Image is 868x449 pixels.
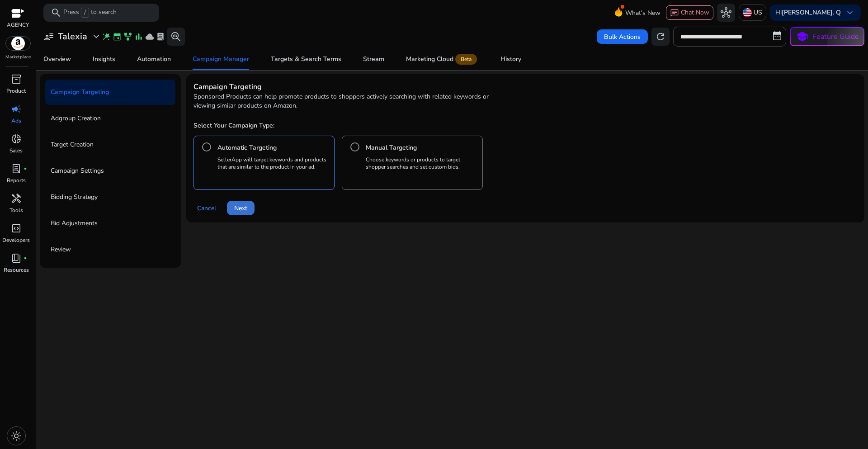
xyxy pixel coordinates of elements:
[193,121,857,130] h4: Select Your Campaign Type:
[145,32,154,41] span: cloud
[167,28,185,46] button: search_insights
[227,201,255,215] button: Next
[193,56,249,62] div: Campaign Manager
[455,54,477,65] span: Beta
[782,8,841,17] b: [PERSON_NAME]. Q
[500,56,521,62] div: History
[11,430,22,441] span: light_mode
[63,8,117,18] p: Press to search
[197,203,216,213] span: Cancel
[11,74,22,85] span: inventory_2
[102,32,111,41] span: wand_stars
[43,56,71,62] div: Overview
[81,8,89,18] span: /
[170,31,181,42] span: search_insights
[91,31,102,42] span: expand_more
[11,104,22,114] span: campaign
[11,193,22,204] span: handyman
[134,32,143,41] span: bar_chart
[790,27,864,46] button: schoolFeature Guide
[24,256,27,260] span: fiber_manual_record
[625,5,660,21] span: What's New
[58,31,87,42] h3: Talexia
[156,32,165,41] span: lab_profile
[6,87,26,95] p: Product
[193,201,220,215] button: Cancel
[24,167,27,170] span: fiber_manual_record
[11,223,22,234] span: code_blocks
[655,31,666,42] span: refresh
[717,4,735,22] button: hub
[51,242,71,257] p: Review
[113,32,122,41] span: event
[11,117,21,125] p: Ads
[666,5,713,20] button: chatChat Now
[796,30,809,43] span: school
[217,156,330,170] p: SellerApp will target keywords and products that are similar to the product in your ad.
[234,203,247,213] span: Next
[11,163,22,174] span: lab_profile
[406,56,479,63] div: Marketing Cloud
[604,32,641,42] span: Bulk Actions
[597,29,648,44] button: Bulk Actions
[51,190,98,204] p: Bidding Strategy
[721,7,731,18] span: hub
[681,8,709,17] span: Chat Now
[11,253,22,264] span: book_4
[7,21,29,29] p: AGENCY
[743,8,752,17] img: us.svg
[51,164,104,178] p: Campaign Settings
[363,56,384,62] div: Stream
[271,56,341,62] div: Targets & Search Terms
[775,9,841,16] p: Hi
[844,7,855,18] span: keyboard_arrow_down
[651,28,670,46] button: refresh
[812,31,859,42] p: Feature Guide
[11,133,22,144] span: donut_small
[123,32,132,41] span: family_history
[193,92,497,110] p: Sponsored Products can help promote products to shoppers actively searching with related keywords...
[6,37,30,50] img: amazon.svg
[2,236,30,244] p: Developers
[51,137,94,152] p: Target Creation
[670,9,679,18] span: chat
[7,176,26,184] p: Reports
[137,56,171,62] div: Automation
[9,206,23,214] p: Tools
[217,143,277,152] h4: Automatic Targeting
[5,54,31,61] p: Marketplace
[93,56,115,62] div: Insights
[366,143,417,152] h4: Manual Targeting
[754,5,762,20] p: US
[51,85,109,99] p: Campaign Targeting
[51,7,61,18] span: search
[43,31,54,42] span: user_attributes
[9,147,23,155] p: Sales
[4,266,29,274] p: Resources
[193,81,857,92] h3: Campaign Targeting
[366,156,479,170] p: Choose keywords or products to target shopper searches and set custom bids.
[51,216,98,231] p: Bid Adjustments
[51,111,101,126] p: Adgroup Creation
